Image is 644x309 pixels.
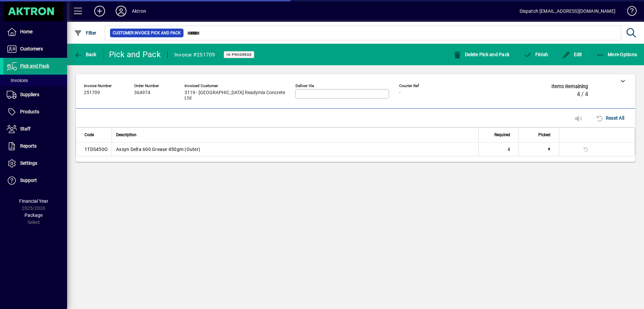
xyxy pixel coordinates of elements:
a: Settings [3,155,67,172]
button: Edit [560,48,584,61]
td: 1TDS450O [76,143,112,156]
a: Home [3,24,67,40]
a: Invoices [3,75,67,86]
span: 251709 [84,90,100,95]
span: Back [74,52,97,57]
span: Code [85,131,94,139]
a: Products [3,104,67,120]
div: Aktron [132,6,146,16]
span: 4 / 4 [577,91,588,98]
div: Dispatch [EMAIL_ADDRESS][DOMAIN_NAME] [520,6,615,16]
span: More Options [596,52,637,57]
span: Package [24,213,43,218]
div: Pick and Pack [109,49,161,60]
span: Suppliers [20,92,39,97]
button: Finish [522,48,550,61]
span: Financial Year [19,198,48,204]
span: Description [116,131,137,139]
span: In Progress [226,52,252,57]
app-page-header-button: Back [67,48,104,61]
span: Customers [20,46,43,51]
a: Customers [3,41,67,57]
span: 364974 [134,90,150,95]
span: - [399,90,400,95]
span: Invoices [7,78,28,83]
a: Suppliers [3,86,67,103]
span: Settings [20,160,37,166]
span: Support [20,178,37,183]
button: Delete Pick and Pack [452,48,512,61]
span: Home [20,29,33,34]
span: Edit [562,52,582,57]
button: Reset All [593,112,627,124]
span: Finish [524,52,548,57]
span: Delete Pick and Pack [453,52,510,57]
button: Filter [72,27,98,39]
span: Filter [74,30,97,36]
span: Products [20,109,39,114]
a: Reports [3,138,67,155]
span: Reports [20,143,37,149]
a: Support [3,172,67,189]
td: 4 [478,143,519,156]
span: Reset All [596,113,624,124]
span: 3119 - [GEOGRAPHIC_DATA] Readymix Concrete Ltd [184,90,285,101]
span: Customer Invoice Pick and Pack [113,30,181,36]
button: Add [89,5,110,17]
div: Invoice #251709 [174,49,215,60]
button: Back [72,48,98,61]
button: More Options [595,48,639,61]
a: Staff [3,121,67,138]
td: Axsyn Delta 600 Grease 450gm (Outer) [112,143,478,156]
span: Staff [20,126,31,131]
span: Required [494,131,510,139]
span: Picked [538,131,550,139]
span: Pick and Pack [20,63,49,69]
a: Knowledge Base [622,1,636,23]
button: Profile [110,5,132,17]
